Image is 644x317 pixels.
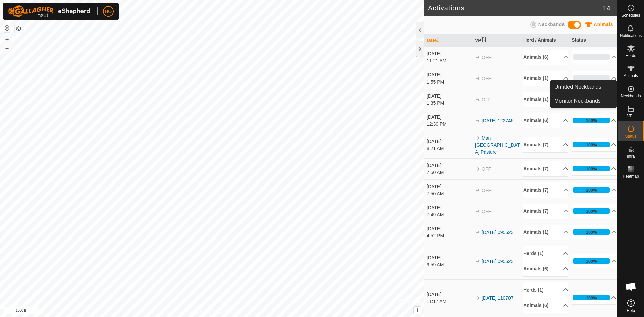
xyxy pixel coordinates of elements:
[618,297,644,315] a: Help
[482,295,514,301] a: [DATE] 110707
[475,188,480,193] img: arrow
[620,34,642,38] span: Notifications
[482,118,514,123] a: [DATE] 122745
[427,254,472,261] div: [DATE]
[573,166,610,171] div: 100%
[569,34,617,47] th: Status
[554,97,601,105] span: Monitor Neckbands
[625,54,636,58] span: Herds
[623,174,639,178] span: Heatmap
[572,204,616,218] p-accordion-header: 100%
[621,277,641,297] div: Open chat
[475,295,480,301] img: arrow
[573,118,610,123] div: 100%
[523,298,568,313] p-accordion-header: Animals (6)
[437,38,442,43] p-sorticon: Activate to sort
[572,50,616,64] p-accordion-header: 0%
[572,138,616,151] p-accordion-header: 100%
[523,282,568,298] p-accordion-header: Herds (1)
[572,162,616,175] p-accordion-header: 100%
[523,92,568,107] p-accordion-header: Animals (1)
[427,169,472,176] div: 7:50 AM
[185,308,211,314] a: Privacy Policy
[427,298,472,305] div: 11:17 AM
[475,97,480,102] img: arrow
[427,114,472,121] div: [DATE]
[586,229,597,235] div: 100%
[3,24,11,32] button: Reset Map
[572,114,616,127] p-accordion-header: 100%
[550,94,617,108] a: Monitor Neckbands
[427,78,472,86] div: 1:55 PM
[475,209,480,214] img: arrow
[219,308,238,314] a: Contact Us
[573,142,610,147] div: 100%
[414,307,421,314] button: i
[472,34,521,47] th: VP
[594,22,613,27] span: Animals
[523,182,568,198] p-accordion-header: Animals (7)
[523,225,568,240] p-accordion-header: Animals (1)
[573,295,610,300] div: 100%
[624,74,638,78] span: Animals
[427,291,472,298] div: [DATE]
[3,35,11,43] button: +
[3,44,11,52] button: –
[482,259,514,264] a: [DATE] 095623
[427,71,472,78] div: [DATE]
[482,209,491,214] span: OFF
[523,246,568,261] p-accordion-header: Herds (1)
[523,113,568,128] p-accordion-header: Animals (6)
[573,229,610,235] div: 100%
[603,3,610,13] span: 14
[572,291,616,304] p-accordion-header: 100%
[586,208,597,214] div: 100%
[427,100,472,107] div: 1:35 PM
[550,80,617,94] a: Unfitted Neckbands
[427,211,472,218] div: 7:49 AM
[573,75,610,81] div: 0%
[586,187,597,193] div: 100%
[427,204,472,211] div: [DATE]
[475,259,480,264] img: arrow
[475,118,480,123] img: arrow
[475,230,480,235] img: arrow
[586,142,597,148] div: 100%
[427,145,472,152] div: 8:21 AM
[482,55,491,60] span: OFF
[586,258,597,264] div: 100%
[482,97,491,102] span: OFF
[523,261,568,276] p-accordion-header: Animals (6)
[627,114,634,118] span: VPs
[105,8,112,15] span: BO
[427,261,472,268] div: 9:59 AM
[427,50,472,57] div: [DATE]
[586,295,597,301] div: 100%
[427,57,472,64] div: 11:21 AM
[475,135,520,155] a: Man [GEOGRAPHIC_DATA] Pasture
[427,121,472,128] div: 12:30 PM
[586,166,597,172] div: 100%
[573,208,610,214] div: 100%
[625,134,636,138] span: Status
[523,161,568,176] p-accordion-header: Animals (7)
[523,50,568,65] p-accordion-header: Animals (6)
[482,76,491,81] span: OFF
[481,38,487,43] p-sorticon: Activate to sort
[427,162,472,169] div: [DATE]
[475,166,480,172] img: arrow
[572,225,616,239] p-accordion-header: 100%
[627,154,635,158] span: Infra
[523,71,568,86] p-accordion-header: Animals (1)
[573,54,610,60] div: 0%
[523,204,568,219] p-accordion-header: Animals (7)
[627,309,635,313] span: Help
[572,71,616,85] p-accordion-header: 0%
[427,232,472,240] div: 4:52 PM
[427,225,472,232] div: [DATE]
[573,258,610,264] div: 100%
[523,137,568,152] p-accordion-header: Animals (7)
[427,190,472,197] div: 7:50 AM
